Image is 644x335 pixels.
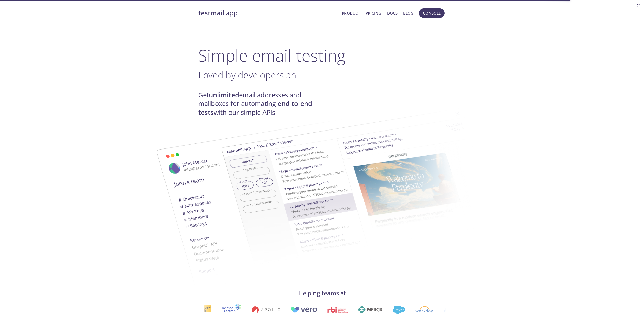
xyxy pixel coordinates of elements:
[290,307,317,313] img: vero
[415,306,433,313] img: workday
[366,10,381,16] a: Pricing
[419,8,445,18] button: Console
[198,289,446,297] h4: Helping teams at
[198,9,224,17] strong: testmail
[221,101,495,272] img: testmail-email-viewer
[251,306,280,313] img: apollo
[198,91,322,117] h4: Get email addresses and mailboxes for automating with our simple APIs
[423,10,441,16] span: Console
[209,90,239,99] strong: unlimited
[358,306,383,313] img: merck
[203,304,211,315] img: interac
[198,68,296,81] span: Loved by developers an
[387,10,398,16] a: Docs
[403,10,414,16] a: Blog
[137,117,411,289] img: testmail-email-viewer
[222,304,241,316] img: johnsoncontrols
[198,9,338,17] a: testmail.app
[198,46,446,65] h1: Simple email testing
[342,10,360,16] a: Product
[327,307,348,313] img: rbi
[393,306,405,314] img: salesforce
[198,99,312,117] strong: end-to-end tests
